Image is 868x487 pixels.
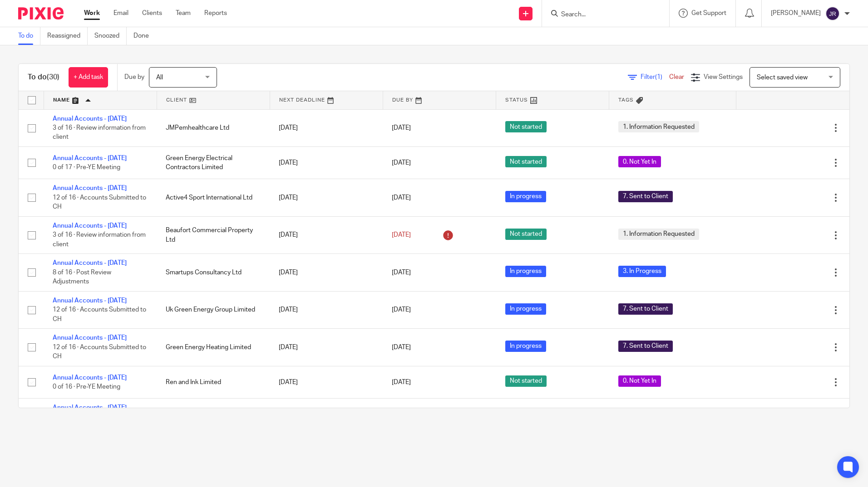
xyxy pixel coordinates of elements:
span: Select saved view [757,74,808,81]
td: Green Energy Electrical Contractors Limited [157,146,270,179]
a: Annual Accounts - [DATE] [53,116,127,122]
span: 12 of 16 · Accounts Submitted to CH [53,195,146,210]
a: To do [18,27,40,45]
span: Get Support [691,10,726,16]
a: Clear [669,74,684,80]
span: View Settings [704,74,743,80]
img: svg%3E [825,6,840,21]
span: Filter [641,74,669,80]
td: [DATE] [270,146,383,179]
span: In progress [505,303,546,315]
img: Pixie [18,7,64,19]
span: In progress [505,191,546,202]
a: Work [84,9,100,18]
td: [DATE] [270,329,383,366]
a: Annual Accounts - [DATE] [53,297,127,304]
span: [DATE] [392,307,411,313]
span: 0 of 16 · Pre-YE Meeting [53,384,120,390]
td: Smartups Consultancy Ltd [157,254,270,291]
td: [DATE] [270,399,383,436]
a: Annual Accounts - [DATE] [53,335,127,341]
a: Reports [204,9,227,18]
td: Uk Green Energy Group Limited [157,291,270,328]
span: 1. Information Requested [618,121,699,132]
span: [DATE] [392,125,411,131]
input: Search [560,11,642,19]
span: In progress [505,266,546,277]
span: Not started [505,156,547,167]
span: 12 of 16 · Accounts Submitted to CH [53,307,146,322]
span: All [156,74,163,81]
span: [DATE] [392,195,411,201]
span: [DATE] [392,379,411,385]
a: Annual Accounts - [DATE] [53,155,127,161]
td: [DATE] [270,216,383,253]
span: 7. Sent to Client [618,341,673,352]
span: Not started [505,375,547,387]
a: Annual Accounts - [DATE] [53,185,127,191]
span: 7. Sent to Client [618,191,673,202]
span: 7. Sent to Client [618,303,673,315]
span: 1. Information Requested [618,229,699,240]
span: 0. Not Yet In [618,375,661,387]
td: Active4 Sport International Ltd [157,179,270,216]
td: Ren and Ink Limited [157,366,270,398]
span: [DATE] [392,344,411,351]
td: [DATE] [270,291,383,328]
a: Email [113,9,128,18]
span: [DATE] [392,232,411,238]
a: Snoozed [94,27,127,45]
span: [DATE] [392,160,411,166]
h1: To do [28,73,59,82]
td: [DATE] [270,366,383,398]
span: In progress [505,341,546,352]
span: (1) [655,74,662,80]
a: Clients [142,9,162,18]
span: 0. Not Yet In [618,156,661,167]
span: 3 of 16 · Review information from client [53,232,146,248]
span: Tags [618,97,634,102]
span: Not started [505,121,547,132]
span: 0 of 17 · Pre-YE Meeting [53,164,120,170]
td: JMPemhealthcare Ltd [157,109,270,146]
p: [PERSON_NAME] [771,9,821,18]
p: Due by [124,73,144,82]
td: Chimera Tattoo Limited [157,399,270,436]
td: Green Energy Heating Limited [157,329,270,366]
span: 8 of 16 · Post Review Adjustments [53,269,111,285]
a: Annual Accounts - [DATE] [53,404,127,411]
td: Beaufort Commercial Property Ltd [157,216,270,253]
span: (30) [47,73,59,81]
td: [DATE] [270,254,383,291]
span: [DATE] [392,269,411,276]
span: 3 of 16 · Review information from client [53,125,146,141]
a: Team [176,9,191,18]
a: Annual Accounts - [DATE] [53,375,127,381]
span: 12 of 16 · Accounts Submitted to CH [53,344,146,360]
td: [DATE] [270,109,383,146]
a: Reassigned [47,27,88,45]
a: + Add task [69,67,108,88]
a: Done [133,27,156,45]
a: Annual Accounts - [DATE] [53,223,127,229]
span: Not started [505,229,547,240]
a: Annual Accounts - [DATE] [53,260,127,266]
td: [DATE] [270,179,383,216]
span: 3. In Progress [618,266,666,277]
